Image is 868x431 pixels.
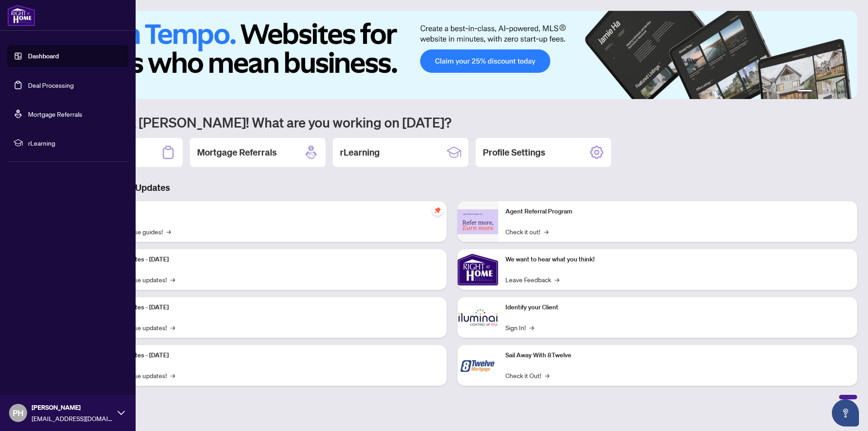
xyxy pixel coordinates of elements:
[13,407,24,419] span: PH
[830,90,834,94] button: 4
[32,413,113,423] span: [EMAIL_ADDRESS][DOMAIN_NAME]
[7,5,35,26] img: logo
[505,227,548,237] a: Check it out!→
[505,370,549,380] a: Check it Out!→
[529,322,534,332] span: →
[95,303,439,313] p: Platform Updates - [DATE]
[505,350,850,360] p: Sail Away With 8Twelve
[340,146,380,159] h2: rLearning
[170,275,175,284] span: →
[797,90,812,94] button: 1
[505,275,559,284] a: Leave Feedback→
[458,345,498,386] img: Sail Away With 8Twelve
[170,322,175,332] span: →
[28,52,59,60] a: Dashboard
[545,370,549,380] span: →
[47,11,857,99] img: Slide 0
[95,255,439,265] p: Platform Updates - [DATE]
[95,207,439,217] p: Self-Help
[458,297,498,338] img: Identify your Client
[95,350,439,360] p: Platform Updates - [DATE]
[170,370,175,380] span: →
[47,114,857,131] h1: Welcome back [PERSON_NAME]! What are you working on [DATE]?
[432,205,443,216] span: pushpin
[47,181,857,194] h3: Brokerage & Industry Updates
[28,110,82,118] a: Mortgage Referrals
[837,90,841,94] button: 5
[823,90,826,94] button: 3
[458,249,498,290] img: We want to hear what you think!
[544,227,548,237] span: →
[505,322,534,332] a: Sign In!→
[816,90,819,94] button: 2
[483,146,545,159] h2: Profile Settings
[32,403,113,412] span: [PERSON_NAME]
[28,138,122,148] span: rLearning
[832,399,859,426] button: Open asap
[28,81,74,89] a: Deal Processing
[505,207,850,217] p: Agent Referral Program
[166,227,171,237] span: →
[197,146,277,159] h2: Mortgage Referrals
[844,90,848,94] button: 6
[458,209,498,234] img: Agent Referral Program
[555,275,559,284] span: →
[505,303,850,313] p: Identify your Client
[505,255,850,265] p: We want to hear what you think!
